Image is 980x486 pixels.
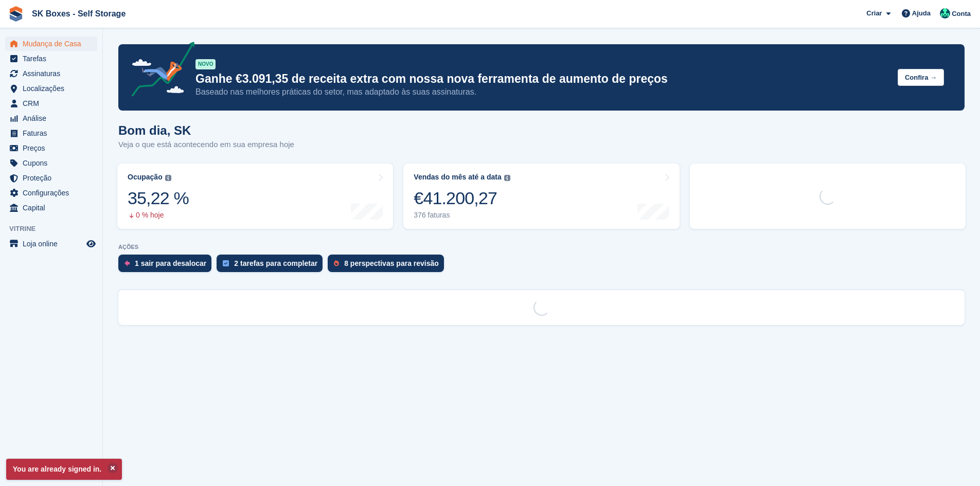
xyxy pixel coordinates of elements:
div: Vendas do mês até a data [414,173,501,182]
div: 2 tarefas para completar [234,259,317,267]
img: icon-info-grey-7440780725fd019a000dd9b08b2336e03edf1995a4989e88bcd33f0948082b44.svg [504,175,510,181]
p: Baseado nas melhores práticas do setor, mas adaptado às suas assinaturas. [195,86,889,98]
img: task-75834270c22a3079a89374b754ae025e5fb1db73e45f91037f5363f120a921f8.svg [223,260,229,266]
a: menu [5,66,97,81]
h1: Bom dia, SK [118,123,294,137]
a: menu [5,156,97,170]
a: menu [5,37,97,51]
div: 35,22 % [128,188,189,209]
div: €41.200,27 [414,188,510,209]
a: Loja de pré-visualização [85,238,97,250]
img: stora-icon-8386f47178a22dfd0bd8f6a31ec36ba5ce8667c1dd55bd0f319d3a0aa187defe.svg [8,6,24,22]
a: menu [5,141,97,155]
a: menu [5,51,97,66]
a: menu [5,126,97,140]
span: Capital [23,201,84,215]
a: menu [5,81,97,96]
div: 376 faturas [414,211,510,220]
span: Faturas [23,126,84,140]
a: 8 perspectivas para revisão [328,255,449,277]
span: CRM [23,96,84,111]
a: Ocupação 35,22 % 0 % hoje [117,164,393,229]
span: Mudança de Casa [23,37,84,51]
span: Vitrine [9,224,102,234]
div: NOVO [195,59,216,69]
a: 2 tarefas para completar [217,255,328,277]
img: price-adjustments-announcement-icon-8257ccfd72463d97f412b2fc003d46551f7dbcb40ab6d574587a9cd5c0d94... [123,42,195,100]
span: Tarefas [23,51,84,66]
a: menu [5,171,97,185]
span: Preços [23,141,84,155]
a: menu [5,111,97,125]
p: Veja o que está acontecendo em sua empresa hoje [118,139,294,151]
img: prospect-51fa495bee0391a8d652442698ab0144808aea92771e9ea1ae160a38d050c398.svg [334,260,339,266]
div: 1 sair para desalocar [135,259,206,267]
a: menu [5,186,97,200]
p: Ganhe €3.091,35 de receita extra com nossa nova ferramenta de aumento de preços [195,71,889,86]
span: Ajuda [912,8,931,19]
span: Localizações [23,81,84,96]
a: Vendas do mês até a data €41.200,27 376 faturas [403,164,679,229]
p: AÇÕES [118,244,965,250]
div: 0 % hoje [128,211,189,220]
img: icon-info-grey-7440780725fd019a000dd9b08b2336e03edf1995a4989e88bcd33f0948082b44.svg [165,175,171,181]
span: Cupons [23,156,84,170]
span: Criar [866,8,882,19]
a: menu [5,96,97,111]
img: SK Boxes - Comercial [940,8,950,19]
a: menu [5,201,97,215]
div: Ocupação [128,173,163,182]
span: Proteção [23,171,84,185]
a: menu [5,237,97,251]
span: Loja online [23,237,84,251]
span: Conta [952,9,971,19]
div: 8 perspectivas para revisão [344,259,439,267]
span: Configurações [23,186,84,200]
button: Confira → [898,69,944,86]
img: move_outs_to_deallocate_icon-f764333ba52eb49d3ac5e1228854f67142a1ed5810a6f6cc68b1a99e826820c5.svg [124,260,130,266]
span: Análise [23,111,84,125]
span: Assinaturas [23,66,84,81]
a: 1 sair para desalocar [118,255,217,277]
p: You are already signed in. [6,459,122,480]
a: SK Boxes - Self Storage [28,5,130,22]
